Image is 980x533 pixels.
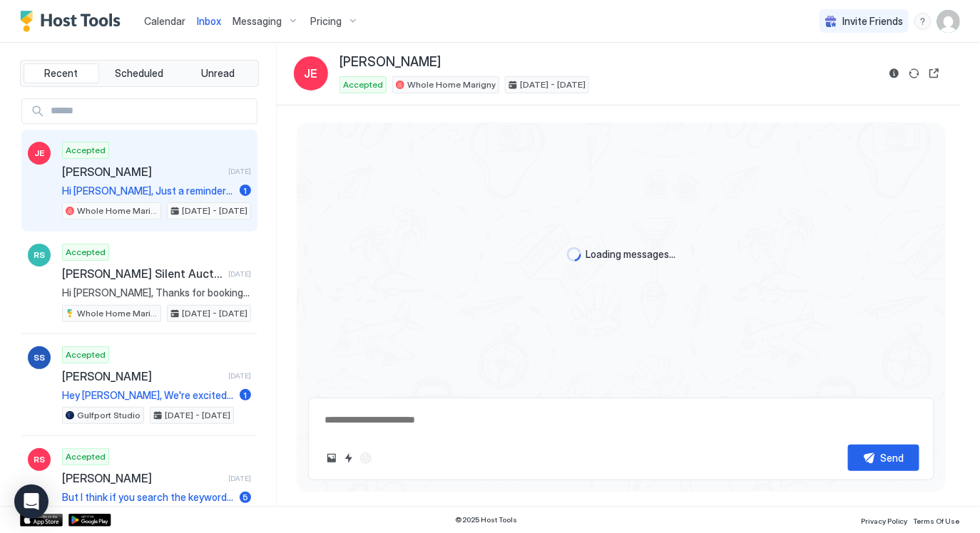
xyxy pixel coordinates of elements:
[144,14,185,29] a: Calendar
[228,474,251,483] span: [DATE]
[62,369,223,383] span: [PERSON_NAME]
[305,65,318,82] span: JE
[244,390,247,400] span: 1
[914,517,960,525] span: Terms Of Use
[906,65,923,82] button: Sync reservation
[45,99,257,123] input: Input Field
[914,13,931,30] div: menu
[182,307,247,320] span: [DATE] - [DATE]
[77,409,141,422] span: Gulfport Studio
[407,78,496,91] span: Whole Home Marigny
[62,491,234,504] span: But I think if you search the keyword "requested" it might show up.
[66,144,106,157] span: Accepted
[24,63,99,83] button: Recent
[66,246,106,259] span: Accepted
[520,78,586,91] span: [DATE] - [DATE]
[848,445,919,471] button: Send
[20,11,127,32] a: Host Tools Logo
[197,14,221,29] a: Inbox
[44,67,78,80] span: Recent
[34,351,45,364] span: SS
[66,348,106,361] span: Accepted
[144,15,185,27] span: Calendar
[340,450,357,467] button: Quick reply
[586,248,675,261] span: Loading messages...
[861,517,908,525] span: Privacy Policy
[62,266,223,281] span: [PERSON_NAME] Silent Auction
[62,185,234,197] span: Hi [PERSON_NAME], Just a reminder that check-out is [DATE] at 11:00 AM, unless you opted for a la...
[116,67,164,80] span: Scheduled
[243,492,248,502] span: 5
[228,269,251,279] span: [DATE]
[886,65,903,82] button: Reservation information
[310,15,342,28] span: Pricing
[34,147,44,160] span: JE
[926,65,943,82] button: Open reservation
[842,15,903,28] span: Invite Friends
[34,249,45,262] span: RS
[914,512,960,527] a: Terms Of Use
[881,450,904,465] div: Send
[182,205,247,217] span: [DATE] - [DATE]
[340,54,441,71] span: [PERSON_NAME]
[197,15,221,27] span: Inbox
[233,15,282,28] span: Messaging
[180,63,255,83] button: Unread
[20,514,63,527] a: App Store
[68,514,111,527] a: Google Play Store
[20,60,259,87] div: tab-group
[66,450,106,463] span: Accepted
[861,512,908,527] a: Privacy Policy
[77,307,158,320] span: Whole Home Marigny
[937,10,960,33] div: User profile
[323,450,340,467] button: Upload image
[62,471,223,485] span: [PERSON_NAME]
[102,63,178,83] button: Scheduled
[62,286,251,299] span: Hi [PERSON_NAME], Thanks for booking with me. I'll send your check-in details at 8 AM the day you...
[201,67,235,80] span: Unread
[244,185,247,196] span: 1
[567,247,581,262] div: loading
[228,371,251,381] span: [DATE]
[343,78,383,91] span: Accepted
[455,515,517,524] span: © 2025 Host Tools
[165,409,230,422] span: [DATE] - [DATE]
[62,165,223,179] span: [PERSON_NAME]
[228,167,251,176] span: [DATE]
[62,389,234,402] span: Hey [PERSON_NAME], We're excited for your stay! Here's what you need to know when checking in: Ch...
[14,485,49,519] div: Open Intercom Messenger
[77,205,158,217] span: Whole Home Marigny
[34,453,45,466] span: RS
